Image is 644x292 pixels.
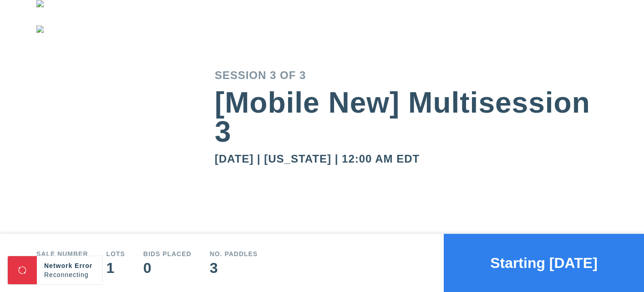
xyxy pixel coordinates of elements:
[44,261,95,270] div: Network Error
[215,153,608,164] div: [DATE] | [US_STATE] | 12:00 AM EDT
[444,234,644,292] button: Starting [DATE]
[215,70,608,81] div: Session 3 of 3
[210,261,258,275] div: 3
[106,261,125,275] div: 1
[143,251,192,257] div: Bids Placed
[36,251,88,257] div: Sale number
[210,251,258,257] div: No. Paddles
[106,251,125,257] div: Lots
[44,270,95,279] div: Reconnecting
[215,88,608,146] div: [Mobile New] Multisession 3
[143,261,192,275] div: 0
